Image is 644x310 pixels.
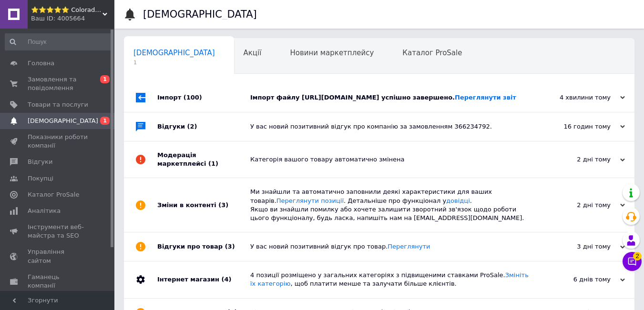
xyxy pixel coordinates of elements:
[225,243,235,250] span: (3)
[250,188,530,222] div: Ми знайшли та автоматично заповнили деякі характеристики для ваших товарів. . Детальніше про функ...
[133,49,215,57] span: [DEMOGRAPHIC_DATA]
[250,271,530,288] div: 4 позиції розміщено у загальних категоріях з підвищеними ставками ProSale. , щоб платити менше та...
[28,117,98,125] span: [DEMOGRAPHIC_DATA]
[530,93,625,102] div: 4 хвилини тому
[28,273,88,290] span: Гаманець компанії
[623,252,642,271] button: Чат з покупцем2
[28,207,61,215] span: Аналітика
[250,155,530,164] div: Категорія вашого товару автоматично змінена
[28,133,88,150] span: Показники роботи компанії
[184,94,202,101] span: (100)
[143,9,257,20] h1: [DEMOGRAPHIC_DATA]
[290,49,374,57] span: Новини маркетплейсу
[530,275,625,284] div: 6 днів тому
[157,83,250,112] div: Імпорт
[28,75,88,92] span: Замовлення та повідомлення
[530,122,625,131] div: 16 годин тому
[250,122,530,131] div: У вас новий позитивний відгук про компанію за замовленням 366234792.
[388,243,430,250] a: Переглянути
[157,178,250,232] div: Зміни в контенті
[28,158,52,166] span: Відгуки
[157,112,250,141] div: Відгуки
[455,94,516,101] a: Переглянути звіт
[633,252,642,260] span: 2
[100,117,110,125] span: 1
[250,93,530,102] div: Імпорт файлу [URL][DOMAIN_NAME] успішно завершено.
[28,248,88,265] span: Управління сайтом
[221,276,231,283] span: (4)
[157,232,250,261] div: Відгуки про товар
[208,160,218,167] span: (1)
[187,123,197,130] span: (2)
[446,197,470,204] a: довідці
[244,49,262,57] span: Акції
[218,201,228,209] span: (3)
[133,59,215,66] span: 1
[276,197,344,204] a: Переглянути позиції
[250,242,530,251] div: У вас новий позитивний відгук про товар.
[28,223,88,240] span: Інструменти веб-майстра та SEO
[28,59,54,68] span: Головна
[31,6,102,14] span: ⭐️⭐️⭐️⭐️⭐️ ColoradoShop
[28,100,88,109] span: Товари та послуги
[100,75,110,83] span: 1
[402,49,462,57] span: Каталог ProSale
[31,14,114,23] div: Ваш ID: 4005664
[530,201,625,210] div: 2 дні тому
[5,33,112,50] input: Пошук
[530,242,625,251] div: 3 дні тому
[157,141,250,178] div: Модерація маркетплейсі
[157,261,250,298] div: Інтернет магазин
[530,155,625,164] div: 2 дні тому
[28,174,53,183] span: Покупці
[28,190,79,199] span: Каталог ProSale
